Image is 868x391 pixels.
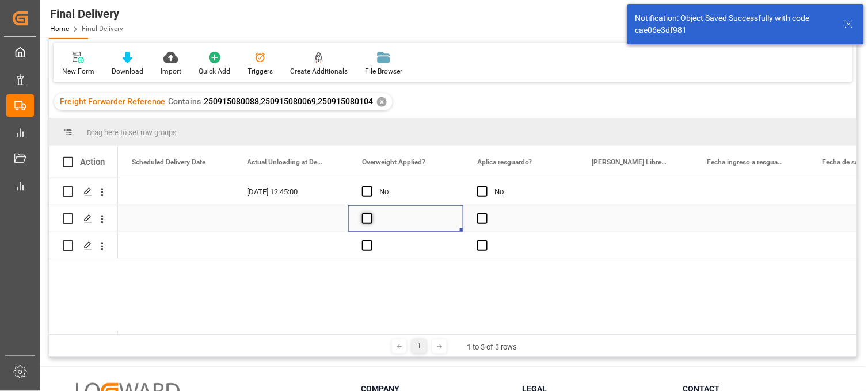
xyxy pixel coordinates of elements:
[233,178,348,205] div: [DATE] 12:45:00
[50,5,123,22] div: Final Delivery
[362,158,425,166] span: Overweight Applied?
[80,157,105,167] div: Action
[50,25,69,33] a: Home
[199,66,230,76] div: Quick Add
[60,97,165,106] span: Freight Forwarder Reference
[412,339,427,354] div: 1
[132,158,205,166] span: Scheduled Delivery Date
[707,158,785,166] span: Fecha ingreso a resguardo
[112,66,143,76] div: Download
[635,12,833,36] div: Notification: Object Saved Successfully with code cae06e3df981
[379,179,450,205] div: No
[247,158,324,166] span: Actual Unloading at Destination
[168,97,201,106] span: Contains
[62,66,94,76] div: New Form
[365,66,402,76] div: File Browser
[248,66,273,76] div: Triggers
[204,97,373,106] span: 250915080088,250915080069,250915080104
[87,128,177,137] span: Drag here to set row groups
[494,179,565,205] div: No
[49,205,118,232] div: Press SPACE to select this row.
[377,97,387,107] div: ✕
[467,342,517,353] div: 1 to 3 of 3 rows
[592,158,669,166] span: [PERSON_NAME] Libres en [GEOGRAPHIC_DATA] externo
[477,158,532,166] span: Aplica resguardo?
[49,178,118,205] div: Press SPACE to select this row.
[49,232,118,259] div: Press SPACE to select this row.
[290,66,348,76] div: Create Additionals
[161,66,181,76] div: Import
